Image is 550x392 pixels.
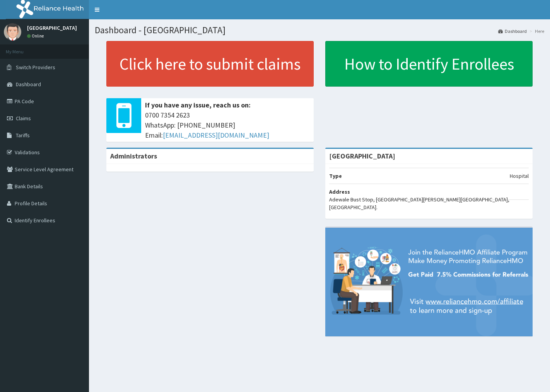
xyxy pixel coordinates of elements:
b: Administrators [110,152,157,160]
a: Online [27,33,46,39]
a: Dashboard [498,28,527,34]
img: User Image [4,23,21,41]
b: Address [329,188,350,195]
p: Hospital [510,172,529,180]
p: Adewale Bust Stop, [GEOGRAPHIC_DATA][PERSON_NAME][GEOGRAPHIC_DATA], [GEOGRAPHIC_DATA]. [329,196,529,211]
strong: [GEOGRAPHIC_DATA] [329,152,395,160]
a: How to Identify Enrollees [325,41,533,87]
span: Tariffs [16,132,30,139]
b: If you have any issue, reach us on: [145,101,251,109]
a: [EMAIL_ADDRESS][DOMAIN_NAME] [163,131,269,140]
a: Click here to submit claims [106,41,314,87]
h1: Dashboard - [GEOGRAPHIC_DATA] [95,25,544,35]
li: Here [528,28,544,34]
span: Dashboard [16,81,41,88]
b: Type [329,172,342,179]
span: Switch Providers [16,64,55,71]
p: [GEOGRAPHIC_DATA] [27,25,77,31]
span: 0700 7354 2623 WhatsApp: [PHONE_NUMBER] Email: [145,110,310,140]
span: Claims [16,115,31,122]
img: provider-team-banner.png [325,228,533,336]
